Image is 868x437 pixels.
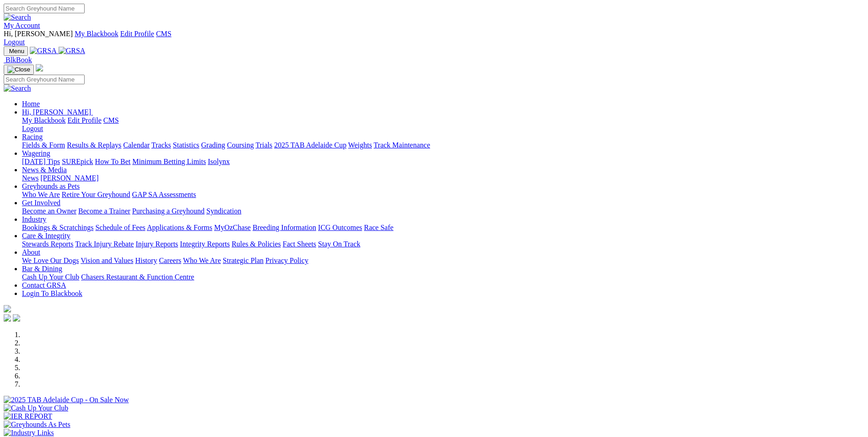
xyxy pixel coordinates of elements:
a: Logout [22,125,43,132]
a: Strategic Plan [223,257,264,264]
div: Wagering [22,158,864,166]
a: Vision and Values [81,257,133,264]
a: BlkBook [4,56,32,64]
a: [PERSON_NAME] [40,174,98,182]
img: twitter.svg [13,314,20,322]
img: Search [4,13,31,22]
a: News & Media [22,166,67,174]
a: Tracks [151,141,171,149]
button: Toggle navigation [4,65,34,75]
a: SUREpick [62,158,93,165]
span: Menu [9,48,24,55]
a: History [135,257,157,264]
a: News [22,174,38,182]
a: Edit Profile [120,30,154,38]
div: Care & Integrity [22,240,864,248]
a: Chasers Restaurant & Function Centre [81,273,194,281]
a: Become an Owner [22,207,76,215]
a: Track Maintenance [374,141,430,149]
a: Hi, [PERSON_NAME] [22,108,93,116]
img: facebook.svg [4,314,11,322]
a: Cash Up Your Club [22,273,79,281]
span: BlkBook [5,56,32,64]
a: Coursing [227,141,254,149]
a: Who We Are [22,191,60,198]
div: Get Involved [22,207,864,215]
a: Results & Replays [67,141,121,149]
a: Syndication [206,207,241,215]
a: Track Injury Rebate [75,240,134,248]
a: Injury Reports [135,240,178,248]
a: Bar & Dining [22,265,62,273]
a: Fact Sheets [283,240,316,248]
img: Greyhounds As Pets [4,421,70,429]
a: Wagering [22,149,50,157]
a: Retire Your Greyhound [62,191,130,198]
img: Industry Links [4,429,54,437]
img: logo-grsa-white.png [4,305,11,312]
a: Trials [255,141,272,149]
a: Who We Are [183,257,221,264]
a: Purchasing a Greyhound [132,207,205,215]
a: Integrity Reports [180,240,230,248]
a: MyOzChase [214,224,251,231]
input: Search [4,75,85,84]
div: Industry [22,224,864,232]
a: Calendar [123,141,150,149]
button: Toggle navigation [4,46,28,56]
img: GRSA [59,47,86,55]
a: Logout [4,38,25,46]
img: IER REPORT [4,412,52,421]
a: Greyhounds as Pets [22,182,80,190]
a: About [22,248,40,256]
a: Schedule of Fees [95,224,145,231]
a: My Blackbook [22,116,66,124]
span: Hi, [PERSON_NAME] [4,30,73,38]
a: Racing [22,133,43,141]
a: Statistics [173,141,199,149]
img: Close [7,66,30,73]
div: Racing [22,141,864,149]
a: Minimum Betting Limits [132,158,206,165]
a: Applications & Forms [147,224,212,231]
a: Careers [159,257,181,264]
a: Stewards Reports [22,240,73,248]
a: CMS [103,116,119,124]
a: [DATE] Tips [22,158,60,165]
a: Login To Blackbook [22,290,82,297]
a: GAP SA Assessments [132,191,196,198]
a: Care & Integrity [22,232,70,240]
div: Bar & Dining [22,273,864,281]
img: Cash Up Your Club [4,404,68,412]
a: Edit Profile [68,116,102,124]
a: My Blackbook [75,30,119,38]
div: Greyhounds as Pets [22,191,864,199]
a: ICG Outcomes [318,224,362,231]
img: GRSA [30,47,57,55]
a: Grading [201,141,225,149]
a: Become a Trainer [78,207,130,215]
div: News & Media [22,174,864,182]
img: Search [4,84,31,93]
a: Industry [22,215,46,223]
a: Stay On Track [318,240,360,248]
img: logo-grsa-white.png [36,64,43,71]
div: My Account [4,30,864,46]
a: Weights [348,141,372,149]
a: Home [22,100,40,108]
a: Isolynx [208,158,230,165]
a: Fields & Form [22,141,65,149]
a: Get Involved [22,199,60,207]
a: CMS [156,30,172,38]
input: Search [4,4,85,13]
a: Race Safe [364,224,393,231]
img: 2025 TAB Adelaide Cup - On Sale Now [4,396,129,404]
a: Breeding Information [253,224,316,231]
a: Contact GRSA [22,281,66,289]
a: How To Bet [95,158,131,165]
div: Hi, [PERSON_NAME] [22,116,864,133]
a: Bookings & Scratchings [22,224,93,231]
a: My Account [4,22,40,29]
a: Privacy Policy [265,257,308,264]
div: About [22,257,864,265]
